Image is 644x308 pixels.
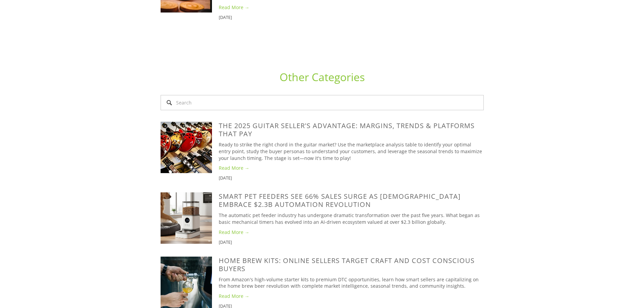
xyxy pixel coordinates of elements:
img: The 2025 Guitar Seller's Advantage: Margins, Trends &amp; Platforms That Pay [161,122,212,173]
a: Read More → [219,4,484,11]
time: [DATE] [219,175,232,181]
time: [DATE] [219,14,232,20]
p: The automatic pet feeder industry has undergone dramatic transformation over the past five years.... [219,212,484,225]
a: Read More → [219,293,484,300]
img: Home Brew Kits: Online Sellers Target Craft And Cost Conscious Buyers [161,257,212,308]
a: Read More → [219,165,484,171]
a: Smart Pet Feeders See 66% Sales Surge as Americans Embrace $2.3B Automation Revolution [161,192,219,244]
p: From Amazon's high-volume starter kits to premium DTC opportunities, learn how smart sellers are ... [219,276,484,289]
a: Read More → [219,229,484,236]
a: Home Brew Kits: Online Sellers Target Craft And Cost Conscious Buyers [219,256,475,273]
a: Smart Pet Feeders See 66% Sales Surge as [DEMOGRAPHIC_DATA] Embrace $2.3B Automation Revolution [219,192,461,209]
time: [DATE] [219,239,232,245]
p: Ready to strike the right chord in the guitar market? Use the marketplace analysis table to ident... [219,141,484,161]
a: Home Brew Kits: Online Sellers Target Craft And Cost Conscious Buyers [161,257,219,308]
input: Search [161,95,484,110]
a: The 2025 Guitar Seller's Advantage: Margins, Trends &amp; Platforms That Pay [161,122,219,173]
a: The 2025 Guitar Seller's Advantage: Margins, Trends & Platforms That Pay [219,121,475,138]
img: Smart Pet Feeders See 66% Sales Surge as Americans Embrace $2.3B Automation Revolution [161,192,212,244]
a: Other Categories [280,70,365,84]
